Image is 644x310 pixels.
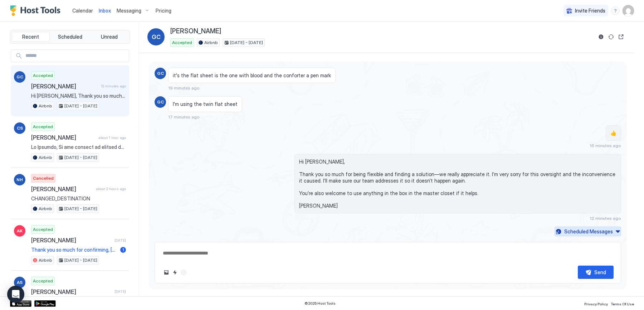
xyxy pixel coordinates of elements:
[173,72,331,79] span: it's the flat sheet is the one with blood and the conforter a pen mark
[31,185,93,193] span: [PERSON_NAME]
[33,226,53,233] span: Accepted
[204,39,218,46] span: Airbnb
[16,74,23,80] span: GC
[575,8,605,14] span: Invite Friends
[99,8,111,14] span: Inbox
[90,32,128,42] button: Unread
[64,205,97,212] span: [DATE] - [DATE]
[39,103,52,109] span: Airbnb
[156,8,171,14] span: Pricing
[39,205,52,212] span: Airbnb
[304,301,336,306] span: © 2025 Host Tools
[168,114,200,120] span: 17 minutes ago
[31,195,126,202] span: CHANGED_DESTINATION
[64,257,97,263] span: [DATE] - [DATE]
[7,286,24,303] div: Open Intercom Messenger
[152,33,161,41] span: GC
[555,227,621,236] button: Scheduled Messages
[584,300,608,307] a: Privacy Policy
[299,159,616,209] span: Hi [PERSON_NAME], Thank you so much for being flexible and finding a solution—we really appreciat...
[17,228,23,234] span: AK
[157,70,164,77] span: GC
[51,32,89,42] button: Scheduled
[607,33,615,41] button: Sync reservation
[33,123,53,130] span: Accepted
[12,32,50,42] button: Recent
[33,72,53,79] span: Accepted
[31,247,117,253] span: Thank you so much for confirming, [PERSON_NAME]! We look forward to hosting you and your family.
[617,33,625,41] button: Open reservation
[101,84,126,88] span: 12 minutes ago
[611,6,620,15] div: menu
[17,279,23,286] span: AS
[31,83,98,90] span: [PERSON_NAME]
[584,302,608,306] span: Privacy Policy
[564,228,613,235] div: Scheduled Messages
[99,7,111,14] a: Inbox
[594,268,606,276] div: Send
[39,257,52,263] span: Airbnb
[10,5,64,16] a: Host Tools Logo
[22,34,39,40] span: Recent
[17,125,23,131] span: CS
[98,135,126,140] span: about 1 hour ago
[96,187,126,191] span: about 2 hours ago
[173,101,238,107] span: I'm using the twin flat sheet
[72,7,93,14] a: Calendar
[162,268,171,277] button: Upload image
[33,278,53,284] span: Accepted
[157,99,164,105] span: GC
[34,300,56,307] a: Google Play Store
[122,247,124,252] span: 1
[610,130,616,136] span: 👍
[172,39,192,46] span: Accepted
[101,34,118,40] span: Unread
[10,300,31,307] a: App Store
[170,27,221,35] span: [PERSON_NAME]
[10,30,130,44] div: tab-group
[31,237,112,244] span: [PERSON_NAME]
[58,34,82,40] span: Scheduled
[590,143,621,148] span: 16 minutes ago
[31,288,112,295] span: [PERSON_NAME]
[39,154,52,161] span: Airbnb
[597,33,605,41] button: Reservation information
[611,302,634,306] span: Terms Of Use
[590,215,621,221] span: 12 minutes ago
[31,134,96,141] span: [PERSON_NAME]
[114,289,126,294] span: [DATE]
[578,266,614,279] button: Send
[64,154,97,161] span: [DATE] - [DATE]
[33,175,54,181] span: Cancelled
[230,39,263,46] span: [DATE] - [DATE]
[171,268,179,277] button: Quick reply
[611,300,634,307] a: Terms Of Use
[31,93,126,99] span: Hi [PERSON_NAME], Thank you so much for being flexible and finding a solution—we really appreciat...
[168,85,200,91] span: 19 minutes ago
[114,238,126,243] span: [DATE]
[31,144,126,150] span: Lo Ipsumdo, Si ame consect ad elitsed doe te Incidi Utlab etd magn aliquaen admi! Venia Quis Nost...
[72,8,93,14] span: Calendar
[23,50,129,62] input: Input Field
[117,8,141,14] span: Messaging
[623,5,634,16] div: User profile
[64,103,97,109] span: [DATE] - [DATE]
[16,176,23,183] span: NH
